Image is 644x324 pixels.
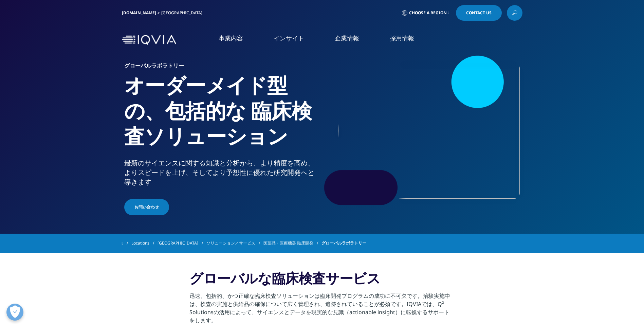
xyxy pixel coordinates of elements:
[456,5,502,21] a: Contact Us
[122,10,156,16] a: [DOMAIN_NAME]
[263,237,321,249] a: 医薬品・医療機器 臨床開発
[124,63,319,72] h6: グローバルラボラトリー
[189,270,455,292] h3: グローバルな臨床検査サービス
[124,72,319,158] h1: オーダーメイド型の、包括的な 臨床検査ソリューション
[409,10,447,16] span: Choose a Region
[179,24,522,56] nav: Primary
[124,158,319,187] div: 最新のサイエンスに関する知識と分析から、より精度を高め、よりスピードを上げ、そしてより予想性に優れた研究開発へと導きます
[321,237,366,249] span: グローバルラボラトリー
[219,34,243,42] a: 事業内容
[338,63,520,199] img: 033_pipette-and-test-tubes.jpg
[158,237,206,249] a: [GEOGRAPHIC_DATA]
[466,11,492,15] span: Contact Us
[335,34,359,42] a: 企業情報
[390,34,414,42] a: 採用情報
[134,204,159,210] span: お問い合わせ
[6,304,23,321] button: 優先設定センターを開く
[124,199,169,215] a: お問い合わせ
[161,10,205,16] div: [GEOGRAPHIC_DATA]
[206,237,263,249] a: ソリューション／サービス
[131,237,158,249] a: Locations
[274,34,304,42] a: インサイト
